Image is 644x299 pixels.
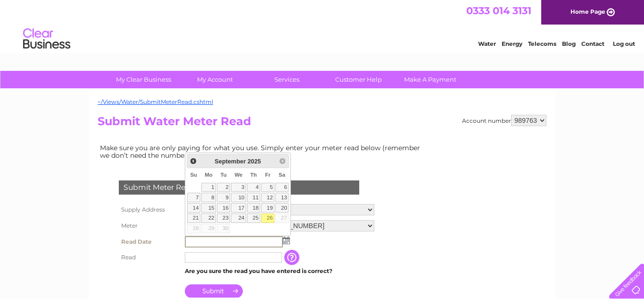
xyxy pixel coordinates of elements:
[247,203,260,213] a: 18
[105,71,182,88] a: My Clear Business
[279,172,285,178] span: Saturday
[98,142,428,162] td: Make sure you are only paying for what you use. Simply enter your meter read below (remember we d...
[247,183,260,192] a: 4
[275,183,289,192] a: 6
[187,203,200,213] a: 14
[247,193,260,202] a: 11
[98,98,213,105] a: ~/Views/Water/SubmitMeterRead.cshtml
[502,40,522,47] a: Energy
[250,172,257,178] span: Thursday
[217,193,230,202] a: 9
[116,234,182,250] th: Read Date
[201,193,216,202] a: 8
[187,214,200,223] a: 21
[265,172,271,178] span: Friday
[220,172,226,178] span: Tuesday
[478,40,496,47] a: Water
[231,193,246,202] a: 10
[462,115,546,126] div: Account number
[261,193,274,202] a: 12
[581,40,604,47] a: Contact
[261,183,274,192] a: 5
[217,203,230,213] a: 16
[391,71,469,88] a: Make A Payment
[100,5,545,46] div: Clear Business is a trading name of Verastar Limited (registered in [GEOGRAPHIC_DATA] No. 3667643...
[261,214,274,223] a: 26
[215,158,246,165] span: September
[248,71,326,88] a: Services
[119,180,359,195] div: Submit Meter Read
[261,203,274,213] a: 19
[231,183,246,192] a: 3
[528,40,556,47] a: Telecoms
[116,250,182,265] th: Read
[234,172,242,178] span: Wednesday
[205,172,213,178] span: Monday
[116,218,182,234] th: Meter
[231,214,246,223] a: 24
[201,203,216,213] a: 15
[320,71,397,88] a: Customer Help
[562,40,576,47] a: Blog
[116,202,182,218] th: Supply Address
[613,40,635,47] a: Log out
[217,183,230,192] a: 2
[247,214,260,223] a: 25
[187,193,200,202] a: 7
[176,71,254,88] a: My Account
[284,250,301,265] input: Information
[231,203,246,213] a: 17
[248,158,261,165] span: 2025
[217,214,230,223] a: 23
[98,115,546,133] h2: Submit Water Meter Read
[190,172,197,178] span: Sunday
[466,5,531,17] a: 0333 014 3131
[201,214,216,223] a: 22
[182,265,377,277] td: Are you sure the read you have entered is correct?
[201,183,216,192] a: 1
[188,155,199,166] a: Prev
[185,284,243,298] input: Submit
[275,203,289,213] a: 20
[283,237,290,244] img: ...
[23,25,71,53] img: logo.png
[190,157,197,165] span: Prev
[275,193,289,202] a: 13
